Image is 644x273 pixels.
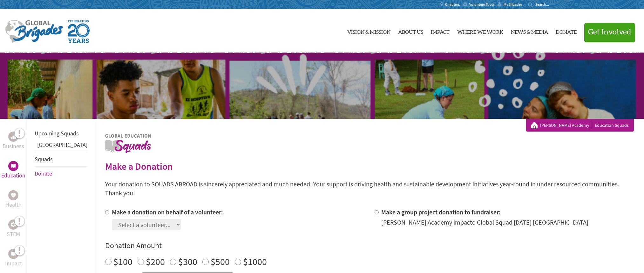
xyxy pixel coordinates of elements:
a: [GEOGRAPHIC_DATA] [37,141,87,148]
a: Donate [556,14,577,47]
label: $200 [146,255,165,268]
a: Upcoming Squads [35,130,79,137]
h4: Donation Amount [105,241,634,251]
li: Squads [35,152,87,167]
img: Global Brigades Celebrating 20 Years [68,20,90,43]
a: About Us [398,14,423,47]
label: $100 [113,255,132,268]
label: $1000 [243,255,267,268]
img: Health [11,193,16,197]
label: Make a group project donation to fundraiser: [381,208,501,216]
img: logo-education.png [105,134,151,153]
div: Business [8,132,18,142]
span: Volunteer Tools [469,2,494,7]
img: Education [11,164,16,168]
h2: Make a Donation [105,161,634,172]
a: News & Media [511,14,548,47]
a: Squads [35,155,53,163]
a: [PERSON_NAME] Academy [540,122,592,128]
p: Business [3,142,24,151]
p: STEM [7,230,20,239]
a: Impact [431,14,450,47]
p: Education [1,171,25,180]
div: Education Squads [531,122,629,128]
a: STEMSTEM [7,219,20,239]
li: Upcoming Squads [35,126,87,140]
div: Impact [8,249,18,259]
p: Your donation to SQUADS ABROAD is sincerely appreciated and much needed! Your support is driving ... [105,180,634,198]
a: EducationEducation [1,161,25,180]
p: Impact [5,259,22,268]
span: Chapters [445,2,460,7]
label: $500 [211,255,230,268]
p: Health [5,200,22,209]
a: Donate [35,170,52,177]
a: Vision & Mission [347,14,390,47]
a: ImpactImpact [5,249,22,268]
div: Health [8,190,18,200]
a: Where We Work [457,14,503,47]
a: HealthHealth [5,190,22,209]
label: $300 [178,255,197,268]
li: Guatemala [35,140,87,152]
span: MyBrigades [504,2,522,7]
span: Get Involved [588,28,631,36]
a: BusinessBusiness [3,132,24,151]
button: Get Involved [584,23,635,41]
img: Business [11,134,16,139]
li: Donate [35,167,87,181]
div: Education [8,161,18,171]
div: [PERSON_NAME] Academy Impacto Global Squad [DATE] [GEOGRAPHIC_DATA] [381,218,588,227]
label: Make a donation on behalf of a volunteer: [112,208,223,216]
img: STEM [11,222,16,227]
img: Global Brigades Logo [5,20,63,43]
img: Impact [11,252,16,256]
div: STEM [8,219,18,230]
input: Search... [535,2,553,7]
